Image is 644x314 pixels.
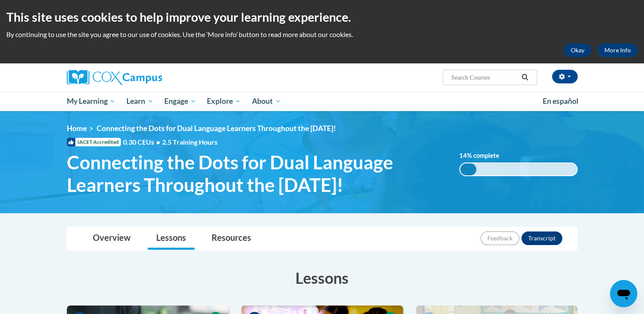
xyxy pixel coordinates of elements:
a: Explore [201,91,246,111]
div: 14% [460,163,476,175]
div: Main menu [54,91,590,111]
span: Learn [126,96,153,106]
h2: This site uses cookies to help improve your learning experience. [6,9,638,26]
a: Lessons [148,227,195,250]
button: Okay [564,43,591,57]
a: Home [67,124,87,133]
span: Connecting the Dots for Dual Language Learners Throughout the [DATE]! [97,124,336,133]
a: Cox Campus [67,70,229,85]
button: Account Settings [552,70,578,83]
a: Learn [121,91,159,111]
a: Overview [84,227,139,250]
span: Engage [164,96,196,106]
a: Resources [203,227,260,250]
span: 2.5 Training Hours [162,138,218,146]
iframe: Button to launch messaging window, conversation in progress [610,280,637,307]
h3: Lessons [67,267,578,288]
span: My Learning [66,96,115,106]
span: • [156,138,160,146]
input: Search Courses [450,72,518,83]
span: En español [543,97,578,106]
button: Feedback [481,231,519,245]
button: Search [518,72,531,83]
a: En español [537,92,584,110]
a: About [246,91,286,111]
a: My Learning [61,91,121,111]
label: % complete [459,151,508,160]
span: About [252,96,281,106]
button: Transcript [521,231,562,245]
a: Engage [159,91,202,111]
p: By continuing to use the site you agree to our use of cookies. Use the ‘More info’ button to read... [6,30,638,39]
span: 14 [459,152,467,159]
span: Explore [207,96,241,106]
img: Cox Campus [67,70,162,85]
span: IACET Accredited [67,138,121,146]
a: More Info [598,43,638,57]
span: 0.30 CEUs [123,137,162,147]
span: Connecting the Dots for Dual Language Learners Throughout the [DATE]! [67,151,447,196]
